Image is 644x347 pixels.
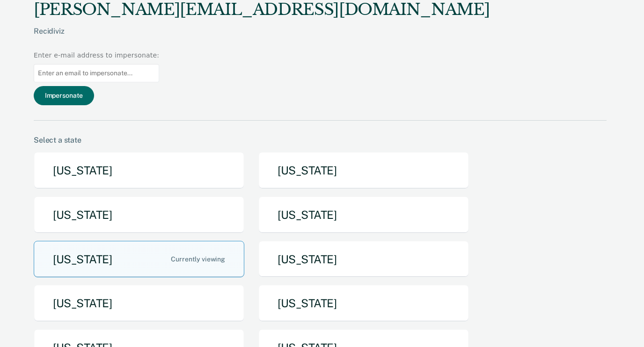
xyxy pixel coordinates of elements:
[258,285,469,322] button: [US_STATE]
[34,285,244,322] button: [US_STATE]
[34,196,244,233] button: [US_STATE]
[34,136,607,145] div: Select a state
[34,64,159,82] input: Enter an email to impersonate...
[34,86,94,105] button: Impersonate
[34,241,244,278] button: [US_STATE]
[34,152,244,189] button: [US_STATE]
[258,152,469,189] button: [US_STATE]
[34,51,159,60] div: Enter e-mail address to impersonate:
[258,241,469,278] button: [US_STATE]
[258,196,469,233] button: [US_STATE]
[34,27,490,51] div: Recidiviz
